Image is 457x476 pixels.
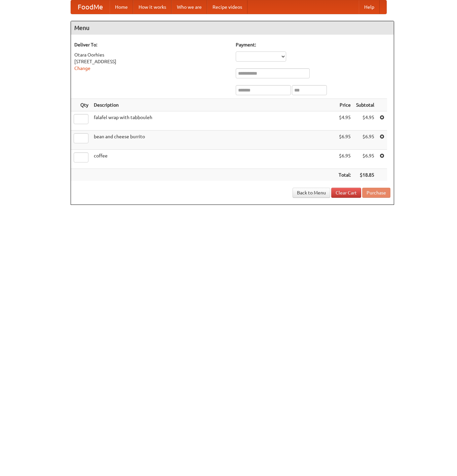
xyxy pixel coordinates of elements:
h5: Payment: [236,41,390,48]
td: $6.95 [336,131,353,150]
a: Clear Cart [331,188,361,198]
a: Who we are [172,0,207,14]
button: Purchase [362,188,390,198]
th: $18.85 [353,169,377,181]
h4: Menu [71,21,394,35]
a: FoodMe [71,0,110,14]
td: $4.95 [353,111,377,131]
td: $4.95 [336,111,353,131]
td: $6.95 [353,131,377,150]
td: $6.95 [353,150,377,169]
td: bean and cheese burrito [91,131,336,150]
th: Subtotal [353,99,377,111]
td: falafel wrap with tabbouleh [91,111,336,131]
h5: Deliver To: [74,41,229,48]
td: coffee [91,150,336,169]
a: Home [110,0,133,14]
a: Back to Menu [293,188,330,198]
th: Total: [336,169,353,181]
a: How it works [133,0,172,14]
th: Price [336,99,353,111]
td: $6.95 [336,150,353,169]
th: Description [91,99,336,111]
a: Recipe videos [207,0,247,14]
th: Qty [71,99,91,111]
div: Otara Oorhies [74,51,229,58]
div: [STREET_ADDRESS] [74,58,229,65]
a: Help [359,0,380,14]
a: Change [74,66,90,71]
